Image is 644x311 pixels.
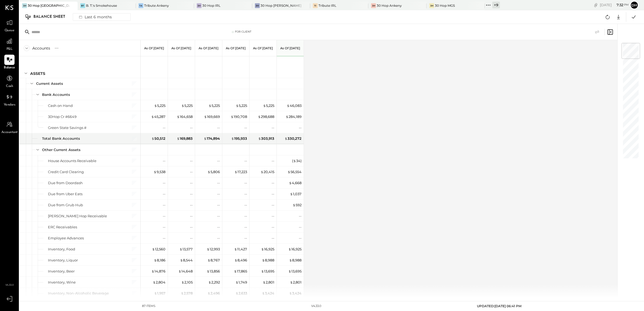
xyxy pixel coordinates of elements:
span: $ [177,136,180,141]
div: -- [244,125,247,130]
div: Inventory, Beer [48,269,75,274]
span: $ [285,136,288,141]
span: $ [154,170,157,174]
div: 4,668 [289,180,302,186]
div: -- [272,202,274,208]
div: 3H [197,3,202,8]
div: 330,272 [285,136,302,141]
span: $ [207,291,210,295]
div: 9,538 [154,169,165,174]
div: -- [163,180,165,186]
div: 30 Hop IRL [202,3,220,8]
a: Queue [0,18,19,33]
div: House Accounts Receivable [48,158,96,163]
span: $ [181,280,184,284]
div: -- [217,225,220,230]
div: 3H [22,3,27,8]
div: -- [163,158,165,163]
span: Accountant [1,130,18,135]
div: -- [190,202,193,208]
div: -- [244,202,247,208]
div: -- [299,125,302,130]
div: 30 Hop [PERSON_NAME] Summit [261,3,302,8]
div: Due from Doordash [48,180,83,186]
span: $ [261,247,264,251]
span: Queue [5,28,15,33]
div: 46,083 [287,103,302,108]
div: 2,801 [290,280,302,285]
span: $ [236,280,238,284]
div: -- [244,236,247,241]
div: Total Bank Accounts [42,136,80,141]
p: As of [DATE] [199,46,219,50]
div: + 9 [492,2,500,8]
div: 17,865 [234,269,247,274]
div: 1,037 [290,191,302,197]
span: $ [153,280,156,284]
span: $ [288,247,291,251]
div: 12,560 [152,247,165,252]
a: Cash [0,73,19,89]
span: $ [207,247,210,251]
div: 13,577 [179,247,193,252]
div: v 4.33.0 [311,304,321,308]
span: $ [261,269,264,273]
span: $ [236,291,238,295]
span: Vendors [4,103,15,107]
div: 30 Hop [GEOGRAPHIC_DATA] [28,3,70,8]
div: 8,767 [207,258,220,263]
div: 16,925 [288,247,302,252]
div: Last 6 months [76,13,114,20]
div: 5,806 [207,169,220,174]
div: 8,496 [234,258,247,263]
span: $ [258,114,261,119]
div: 303,913 [258,136,274,141]
span: $ [262,291,265,295]
div: 2,292 [208,280,220,285]
span: $ [289,291,292,295]
div: -- [190,125,193,130]
div: Accounts [32,46,50,51]
div: 30Hop Cr #6649 [48,114,77,119]
span: $ [263,103,266,108]
div: 8,988 [289,258,302,263]
span: $ [290,280,293,284]
div: 5,225 [209,103,220,108]
div: -- [217,214,220,219]
p: As of [DATE] [226,46,246,50]
div: 5,225 [263,103,274,108]
div: 8,186 [154,258,165,263]
div: 87 items [142,304,155,308]
div: -- [244,225,247,230]
div: -- [217,236,220,241]
div: 190,708 [231,114,247,119]
div: Credit Card Clearing [48,169,84,174]
span: $ [288,170,290,174]
div: 5,225 [181,103,193,108]
div: -- [190,169,193,174]
span: $ [204,136,207,141]
div: 14,876 [151,269,165,274]
div: TI [313,3,318,8]
div: -- [272,214,274,219]
span: $ [180,258,183,262]
div: 284,189 [286,114,302,119]
div: 2,105 [181,280,193,285]
div: 1,749 [236,280,247,285]
span: $ [152,247,155,251]
span: $ [289,258,292,262]
div: 30 Hop Ankeny [377,3,402,8]
div: 1,957 [154,291,165,296]
span: P&L [6,47,13,52]
div: ASSETS [30,71,45,76]
div: Current Assets [36,81,63,86]
span: $ [179,247,182,251]
div: 11,427 [234,247,247,252]
div: -- [244,158,247,163]
a: P&L [0,36,19,52]
span: Balance [4,65,15,70]
div: -- [190,158,193,163]
div: Inventory, Food [48,247,75,252]
div: -- [190,180,193,186]
div: 2,633 [236,291,247,296]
